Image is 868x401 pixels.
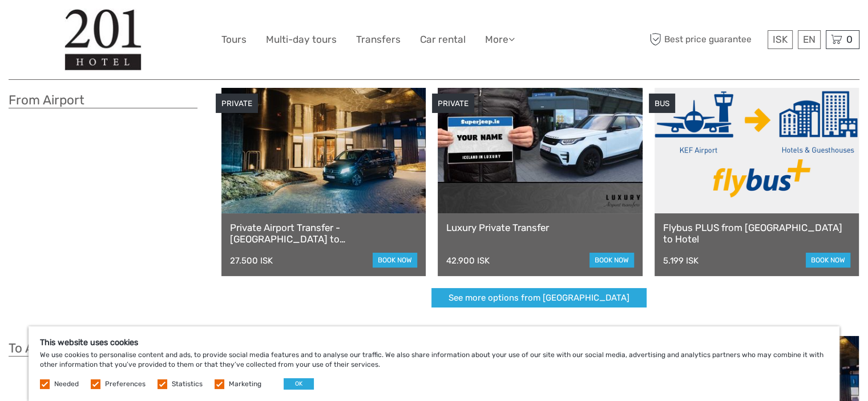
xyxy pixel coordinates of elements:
div: PRIVATE [216,94,258,114]
h3: From Airport [9,92,197,108]
button: OK [284,378,314,390]
a: More [485,31,515,48]
a: Tours [221,31,247,48]
div: We use cookies to personalise content and ads, to provide social media features and to analyse ou... [29,326,839,401]
p: We're away right now. Please check back later! [16,20,129,29]
img: 1139-69e80d06-57d7-4973-b0b3-45c5474b2b75_logo_big.jpg [64,9,142,71]
div: 27.500 ISK [230,256,273,266]
a: book now [373,253,417,268]
div: BUS [649,94,675,114]
a: book now [590,253,634,268]
a: See more options from [GEOGRAPHIC_DATA] [431,288,647,308]
button: Open LiveChat chat widget [131,18,145,31]
a: Transfers [356,31,401,48]
label: Statistics [172,379,203,389]
span: Best price guarantee [647,30,765,49]
label: Marketing [229,379,261,389]
a: Flybus PLUS from [GEOGRAPHIC_DATA] to Hotel [663,222,850,245]
div: PRIVATE [432,94,474,114]
div: EN [798,30,821,49]
a: Car rental [420,31,466,48]
label: Preferences [105,379,146,389]
a: Multi-day tours [266,31,337,48]
a: Luxury Private Transfer [446,222,633,233]
h3: To Airport [9,341,197,357]
span: ISK [773,34,788,45]
div: 5.199 ISK [663,256,699,266]
h5: This website uses cookies [40,338,828,347]
label: Needed [54,379,79,389]
span: 0 [845,34,854,45]
a: Private Airport Transfer - [GEOGRAPHIC_DATA] to [GEOGRAPHIC_DATA] [230,222,417,245]
div: 42.900 ISK [446,256,490,266]
a: book now [806,253,850,268]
